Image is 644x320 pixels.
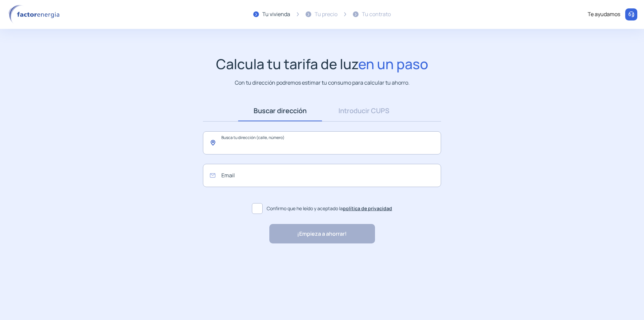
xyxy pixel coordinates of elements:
h1: Calcula tu tarifa de luz [216,56,428,72]
div: Tu contrato [362,10,391,19]
span: Confirmo que he leído y aceptado la [267,205,392,212]
img: llamar [628,11,635,18]
a: Introducir CUPS [322,100,406,121]
p: Con tu dirección podremos estimar tu consumo para calcular tu ahorro. [235,79,410,87]
a: política de privacidad [343,205,392,212]
div: Tu precio [315,10,337,19]
div: Tu vivienda [262,10,290,19]
a: Buscar dirección [238,100,322,121]
img: logo factor [7,5,64,24]
span: en un paso [358,54,428,73]
div: Te ayudamos [588,10,620,19]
